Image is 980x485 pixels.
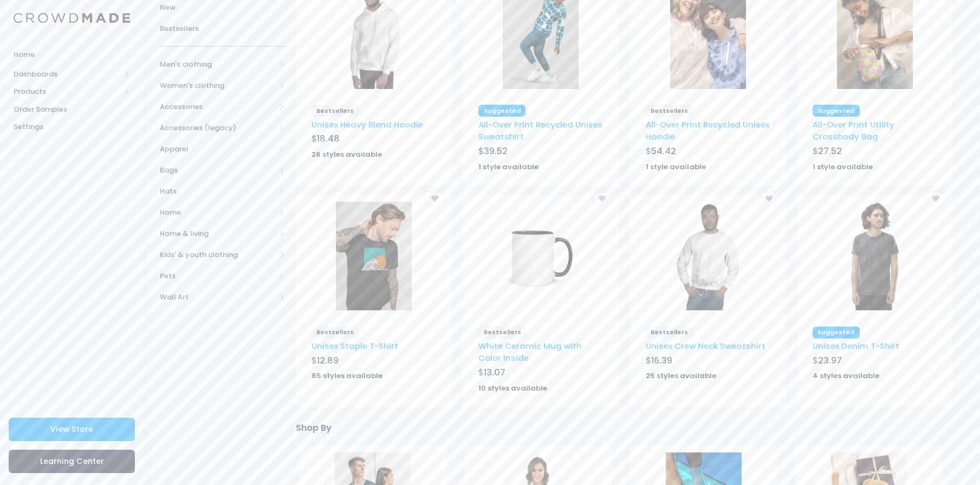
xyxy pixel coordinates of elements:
[478,105,525,117] span: Suggested
[296,417,953,435] div: Shop By
[646,327,693,339] span: Bestsellers
[160,292,276,303] span: Wall Art
[317,132,340,145] span: 18.48
[478,119,602,142] a: All-Over Print Recycled Unisex Sweatshirt
[160,2,285,13] span: New
[478,366,603,381] div: $
[646,105,693,117] span: Bestsellers
[646,119,769,142] a: All-Over Print Recycled Unisex Hoodie
[646,145,770,160] div: $
[813,162,873,172] strong: 1 style available
[646,371,716,381] strong: 25 styles available
[478,145,603,160] div: $
[311,149,382,159] strong: 26 styles available
[813,119,894,142] a: All-Over Print Utility Crossbody Bag
[160,165,276,176] span: Bags
[160,59,276,70] span: Men's clothing
[478,327,526,339] span: Bestsellers
[651,145,676,157] span: 54.42
[651,354,672,367] span: 16.39
[813,340,899,352] a: Unisex Denim T-Shirt
[818,354,842,367] span: 23.97
[478,340,582,363] a: White Ceramic Mug with Color Inside
[311,132,436,148] div: $
[311,354,436,369] div: $
[160,123,276,133] span: Accessories (legacy)
[50,424,93,435] span: View Store
[9,450,135,473] a: Learning Center
[813,354,937,369] div: $
[478,162,538,172] strong: 1 style available
[14,69,121,80] span: Dashboards
[311,119,423,130] a: Unisex Heavy Blend Hoodie
[14,49,130,60] span: Home
[14,104,130,115] span: Order Samples
[646,162,706,172] strong: 1 style available
[317,354,339,367] span: 12.89
[160,271,276,282] span: Pets
[311,105,359,117] span: Bestsellers
[160,144,276,155] span: Apparel
[311,327,359,339] span: Bestsellers
[311,371,382,381] strong: 85 styles available
[160,207,276,218] span: Home
[14,86,121,97] span: Products
[484,145,508,157] span: 39.52
[160,23,285,34] span: Bestsellers
[478,383,547,393] strong: 10 styles available
[646,340,765,352] a: Unisex Crew Neck Sweatshirt
[160,186,276,197] span: Hats
[14,13,130,23] img: Logo
[311,340,398,352] a: Unisex Staple T-Shirt
[813,105,860,117] span: Suggested
[484,366,505,379] span: 13.07
[160,80,276,91] span: Women's clothing
[160,250,276,260] span: Kids' & youth clothing
[813,145,937,160] div: $
[813,327,860,339] span: Suggested
[160,228,276,239] span: Home & living
[646,354,770,369] div: $
[40,456,104,467] span: Learning Center
[818,145,842,157] span: 27.52
[160,101,276,112] span: Accessories
[14,122,130,132] span: Settings
[813,371,879,381] strong: 4 styles available
[9,418,135,441] a: View Store
[160,18,285,39] a: Bestsellers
